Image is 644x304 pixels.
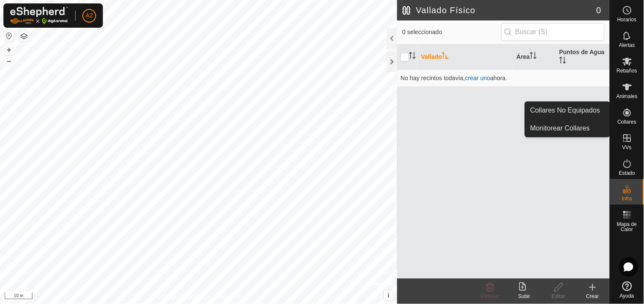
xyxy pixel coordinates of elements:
button: – [4,56,14,66]
th: Puntos de Agua [556,44,610,70]
span: A2 [85,11,93,20]
span: Collares No Equipados [530,105,600,116]
a: Contáctenos [214,293,243,301]
span: crear uno [465,75,490,81]
span: , ahora. [463,75,507,81]
div: Editar [542,292,576,300]
a: Política de Privacidad [155,293,204,301]
input: Buscar (S) [501,23,605,41]
button: Capas del Mapa [19,31,29,41]
td: No hay recintos todavía [397,69,610,87]
p-sorticon: Activar para ordenar [409,53,416,60]
button: + [4,45,14,55]
span: Rebaños [617,68,637,73]
p-sorticon: Activar para ordenar [530,53,537,60]
a: Ayuda [610,278,644,302]
span: i [388,292,389,299]
span: Collares [618,119,636,124]
div: Crear [576,292,610,300]
span: Monitorear Collares [530,123,590,133]
p-sorticon: Activar para ordenar [559,58,566,65]
img: Logo Gallagher [10,7,68,24]
span: Estado [619,171,635,176]
span: Ayuda [620,293,635,298]
button: Restablecer Mapa [4,31,14,41]
th: Vallado [418,44,513,70]
span: Alertas [619,43,635,48]
a: Monitorear Collares [525,120,610,137]
p-sorticon: Activar para ordenar [442,53,449,60]
button: i [384,291,393,300]
h2: Vallado Físico [402,5,597,15]
span: Eliminar [481,293,499,299]
span: Infra [622,196,632,201]
span: 0 [597,4,601,17]
a: Collares No Equipados [525,102,610,119]
span: Animales [617,94,638,99]
span: VVs [622,145,632,150]
span: Horarios [618,17,637,22]
span: Mapa de Calor [612,222,642,232]
th: Área [513,44,556,70]
span: 0 seleccionado [402,28,501,37]
div: Subir [507,292,542,300]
